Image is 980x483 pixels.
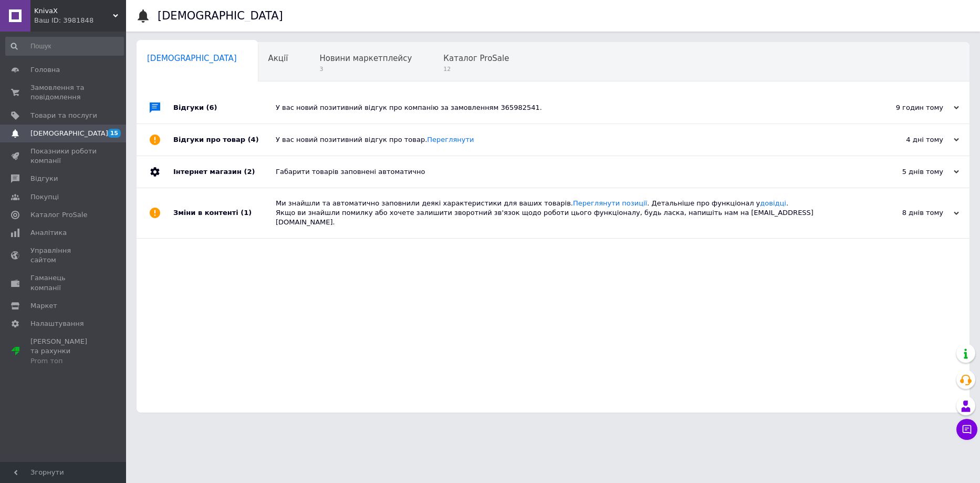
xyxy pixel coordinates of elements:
[854,103,959,112] div: 9 годин тому
[443,65,509,73] span: 12
[443,54,509,63] span: Каталог ProSale
[760,199,786,207] a: довідці
[30,147,97,166] span: Показники роботи компанії
[147,54,237,63] span: [DEMOGRAPHIC_DATA]
[854,135,959,145] div: 4 дні тому
[248,136,259,143] span: (4)
[319,54,412,63] span: Новини маркетплейсу
[319,65,412,73] span: 3
[206,104,217,111] span: (6)
[30,129,108,138] span: [DEMOGRAPHIC_DATA]
[276,135,854,145] div: У вас новий позитивний відгук про товар.
[30,65,60,75] span: Головна
[108,129,121,138] span: 15
[854,167,959,177] div: 5 днів тому
[158,9,283,22] h1: [DEMOGRAPHIC_DATA]
[5,37,124,56] input: Пошук
[854,208,959,218] div: 8 днів тому
[276,199,854,228] div: Ми знайшли та автоматично заповнили деякі характеристики для ваших товарів. . Детальніше про функ...
[30,273,97,292] span: Гаманець компанії
[30,356,97,366] div: Prom топ
[173,156,276,188] div: Інтернет магазин
[276,103,854,112] div: У вас новий позитивний відгук про компанію за замовленням 365982541.
[30,319,84,328] span: Налаштування
[573,199,647,207] a: Переглянути позиції
[30,83,97,102] span: Замовлення та повідомлення
[30,192,59,202] span: Покупці
[173,188,276,238] div: Зміни в контенті
[30,301,57,311] span: Маркет
[276,167,854,177] div: Габарити товарів заповнені автоматично
[30,210,87,220] span: Каталог ProSale
[30,174,58,183] span: Відгуки
[30,111,97,120] span: Товари та послуги
[173,92,276,124] div: Відгуки
[34,16,126,25] div: Ваш ID: 3981848
[30,337,97,366] span: [PERSON_NAME] та рахунки
[30,246,97,265] span: Управління сайтом
[268,54,288,63] span: Акції
[34,6,113,16] span: KnivaX
[241,209,252,217] span: (1)
[427,136,474,143] a: Переглянути
[244,168,255,176] span: (2)
[173,124,276,156] div: Відгуки про товар
[956,419,977,440] button: Чат з покупцем
[30,228,67,238] span: Аналітика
